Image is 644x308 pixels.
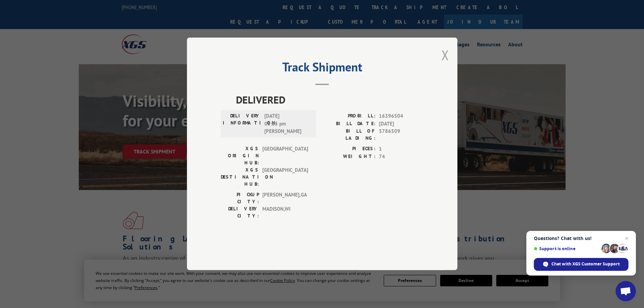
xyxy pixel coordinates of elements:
[379,145,424,153] span: 1
[616,281,636,301] div: Open chat
[379,153,424,161] span: 74
[379,120,424,128] span: [DATE]
[534,236,628,241] span: Questions? Chat with us!
[379,128,424,142] span: 5786509
[442,46,449,64] button: Close modal
[223,113,261,136] label: DELIVERY INFORMATION:
[236,92,424,108] span: DELIVERED
[322,120,376,128] label: BILL DATE:
[262,191,308,206] span: [PERSON_NAME] , GA
[322,153,376,161] label: WEIGHT:
[322,113,376,120] label: PROBILL:
[534,246,599,251] span: Support is online
[262,145,308,167] span: [GEOGRAPHIC_DATA]
[551,261,620,267] span: Chat with XGS Customer Support
[534,258,628,271] div: Chat with XGS Customer Support
[262,167,308,188] span: [GEOGRAPHIC_DATA]
[322,128,376,142] label: BILL OF LADING:
[264,113,310,136] span: [DATE] 05:25 pm [PERSON_NAME]
[262,206,308,220] span: MADISON , WI
[322,145,376,153] label: PIECES:
[221,206,259,220] label: DELIVERY CITY:
[623,234,631,242] span: Close chat
[221,62,424,75] h2: Track Shipment
[221,191,259,206] label: PICKUP CITY:
[221,167,259,188] label: XGS DESTINATION HUB:
[379,113,424,120] span: 16396504
[221,145,259,167] label: XGS ORIGIN HUB:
